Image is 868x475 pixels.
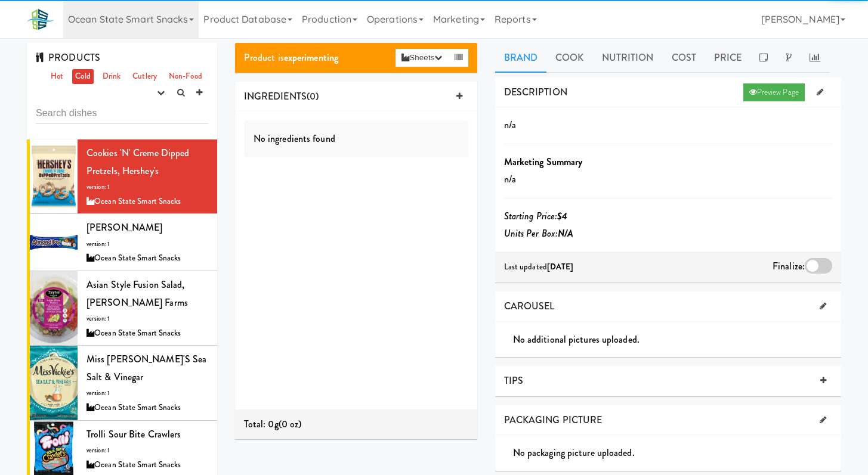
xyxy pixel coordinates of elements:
li: [PERSON_NAME]version: 1Ocean State Smart Snacks [27,214,217,271]
a: Non-Food [166,69,205,84]
div: No additional pictures uploaded. [513,331,841,349]
span: PACKAGING PICTURE [504,413,603,427]
span: [PERSON_NAME] [87,221,162,234]
span: version: 1 [87,240,110,249]
span: version: 1 [87,446,110,455]
div: Ocean State Smart Snacks [87,458,208,473]
li: Cookies 'N' Creme Dipped Pretzels, Hershey'sversion: 1Ocean State Smart Snacks [27,139,217,214]
span: (0 oz) [279,417,302,431]
a: Cold [72,69,93,84]
input: Search dishes [36,102,208,124]
span: Finalize: [773,259,805,273]
span: Asian Style Fusion Salad, [PERSON_NAME] Farms [87,278,188,309]
span: DESCRIPTION [504,85,567,99]
span: Miss [PERSON_NAME]'s Sea Salt & Vinegar [87,352,206,384]
button: Sheets [396,49,448,67]
span: version: 1 [87,314,110,323]
p: n/a [504,116,832,134]
a: Cook [546,43,592,73]
li: Asian Style Fusion Salad, [PERSON_NAME] Farmsversion: 1Ocean State Smart Snacks [27,271,217,346]
b: [DATE] [547,261,574,272]
div: No packaging picture uploaded. [513,444,841,462]
a: Hot [48,69,66,84]
div: Ocean State Smart Snacks [87,251,208,266]
span: TIPS [504,374,523,387]
li: Miss [PERSON_NAME]'s Sea Salt & Vinegarversion: 1Ocean State Smart Snacks [27,346,217,420]
div: Ocean State Smart Snacks [87,401,208,415]
span: version: 1 [87,389,110,398]
a: Nutrition [593,43,663,73]
span: Total: 0g [244,417,279,431]
b: experimenting [284,51,338,64]
a: Cutlery [129,69,160,84]
span: Last updated [504,261,574,272]
a: Cost [663,43,705,73]
span: CAROUSEL [504,299,555,313]
span: version: 1 [87,182,110,191]
span: Product is [244,51,338,64]
a: Preview Page [743,83,805,101]
b: N/A [558,226,573,240]
i: Starting Price: [504,209,568,223]
span: Trolli Sour Bite Crawlers [87,427,181,441]
p: n/a [504,170,832,188]
span: (0) [307,89,319,103]
a: Drink [100,69,124,84]
span: INGREDIENTS [244,89,307,103]
a: Brand [495,43,547,73]
b: $4 [557,209,567,223]
div: Ocean State Smart Snacks [87,326,208,341]
div: Ocean State Smart Snacks [87,194,208,209]
b: Marketing Summary [504,155,583,169]
span: Cookies 'N' Creme Dipped Pretzels, Hershey's [87,146,189,178]
a: Price [705,43,751,73]
div: No ingredients found [244,120,468,157]
img: Micromart [27,9,54,30]
span: PRODUCTS [36,51,100,64]
i: Units Per Box: [504,226,574,240]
